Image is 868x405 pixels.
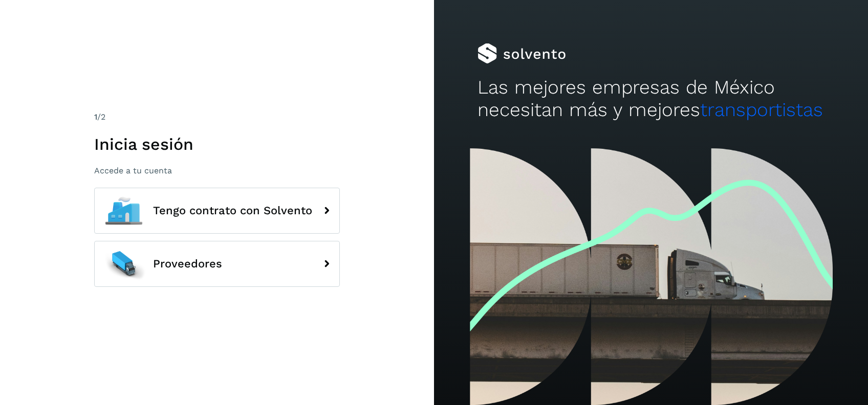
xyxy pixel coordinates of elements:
[94,188,340,234] button: Tengo contrato con Solvento
[153,205,312,217] span: Tengo contrato con Solvento
[94,166,340,175] p: Accede a tu cuenta
[94,134,340,154] h1: Inicia sesión
[94,112,97,122] span: 1
[478,76,824,122] h2: Las mejores empresas de México necesitan más y mejores
[94,241,340,287] button: Proveedores
[153,258,222,270] span: Proveedores
[94,111,340,123] div: /2
[700,99,823,121] span: transportistas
